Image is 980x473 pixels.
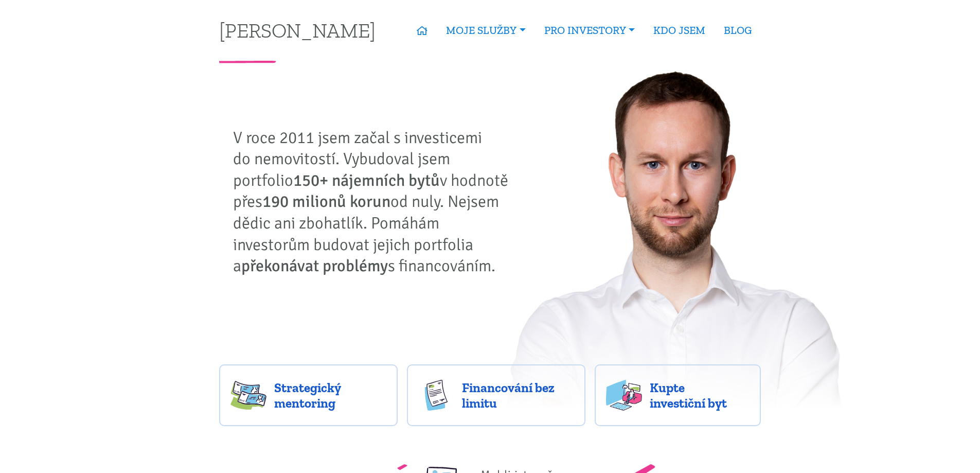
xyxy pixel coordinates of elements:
a: Financování bez limitu [407,364,585,426]
a: MOJE SLUŽBY [437,19,534,42]
a: Kupte investiční byt [595,364,761,426]
img: flats [606,380,642,411]
img: finance [418,380,454,411]
a: [PERSON_NAME] [219,20,376,40]
strong: 190 milionů korun [262,191,390,212]
p: V roce 2011 jsem začal s investicemi do nemovitostí. Vybudoval jsem portfolio v hodnotě přes od n... [233,127,516,277]
span: Strategický mentoring [274,380,386,411]
a: BLOG [715,19,761,42]
img: strategy [230,380,266,411]
span: Kupte investiční byt [650,380,750,411]
strong: překonávat problémy [241,256,388,276]
a: KDO JSEM [644,19,715,42]
a: PRO INVESTORY [535,19,644,42]
a: Strategický mentoring [219,364,398,426]
strong: 150+ nájemních bytů [293,170,440,190]
span: Financování bez limitu [462,380,574,411]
